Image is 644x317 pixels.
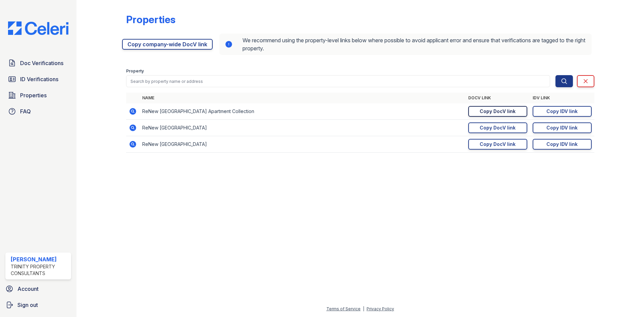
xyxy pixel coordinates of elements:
[3,21,74,35] img: CE_Logo_Blue-a8612792a0a2168367f1c8372b55b34899dd931a85d93a1a3d3e32e68fde9ad4.png
[20,91,47,99] span: Properties
[126,68,144,74] label: Property
[533,139,592,150] a: Copy IDV link
[363,306,364,311] div: |
[468,106,527,117] a: Copy DocV link
[546,141,578,148] div: Copy IDV link
[533,122,592,133] a: Copy IDV link
[468,139,527,150] a: Copy DocV link
[367,306,394,311] a: Privacy Policy
[480,108,516,115] div: Copy DocV link
[326,306,361,311] a: Terms of Service
[3,298,74,312] a: Sign out
[480,141,516,148] div: Copy DocV link
[480,124,516,131] div: Copy DocV link
[546,124,578,131] div: Copy IDV link
[140,103,466,120] td: ReNew [GEOGRAPHIC_DATA] Apartment Collection
[122,39,213,50] a: Copy company-wide DocV link
[530,93,594,103] th: IDV Link
[533,106,592,117] a: Copy IDV link
[17,301,38,309] span: Sign out
[5,72,71,86] a: ID Verifications
[3,282,74,296] a: Account
[17,285,39,293] span: Account
[140,136,466,153] td: ReNew [GEOGRAPHIC_DATA]
[20,75,58,83] span: ID Verifications
[140,120,466,136] td: ReNew [GEOGRAPHIC_DATA]
[546,108,578,115] div: Copy IDV link
[11,263,68,277] div: Trinity Property Consultants
[20,59,63,67] span: Doc Verifications
[219,34,592,55] div: We recommend using the property-level links below where possible to avoid applicant error and ens...
[126,13,175,25] div: Properties
[5,56,71,70] a: Doc Verifications
[5,105,71,118] a: FAQ
[140,93,466,103] th: Name
[468,122,527,133] a: Copy DocV link
[126,75,550,87] input: Search by property name or address
[466,93,530,103] th: DocV Link
[20,107,31,115] span: FAQ
[5,89,71,102] a: Properties
[11,255,68,263] div: [PERSON_NAME]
